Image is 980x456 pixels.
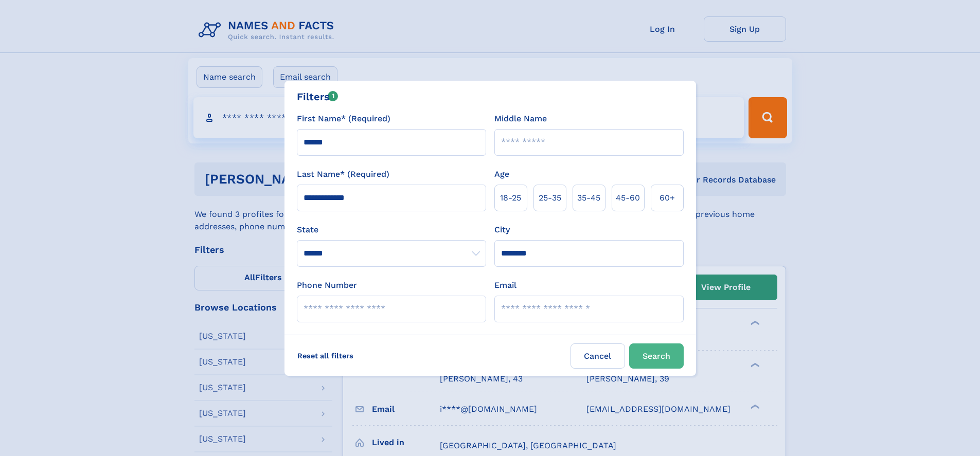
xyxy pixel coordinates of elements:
span: 18‑25 [500,192,521,204]
label: Age [494,168,509,180]
span: 45‑60 [616,192,640,204]
button: Search [629,343,684,369]
label: Middle Name [494,113,547,125]
label: Cancel [571,343,625,369]
label: City [494,224,510,236]
label: Reset all filters [291,343,360,368]
label: First Name* (Required) [297,113,390,125]
span: 60+ [660,192,675,204]
span: 25‑35 [539,192,561,204]
span: 35‑45 [577,192,600,204]
label: Email [494,279,516,291]
label: Phone Number [297,279,357,291]
div: Filters [297,89,338,104]
label: State [297,224,486,236]
label: Last Name* (Required) [297,168,389,180]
